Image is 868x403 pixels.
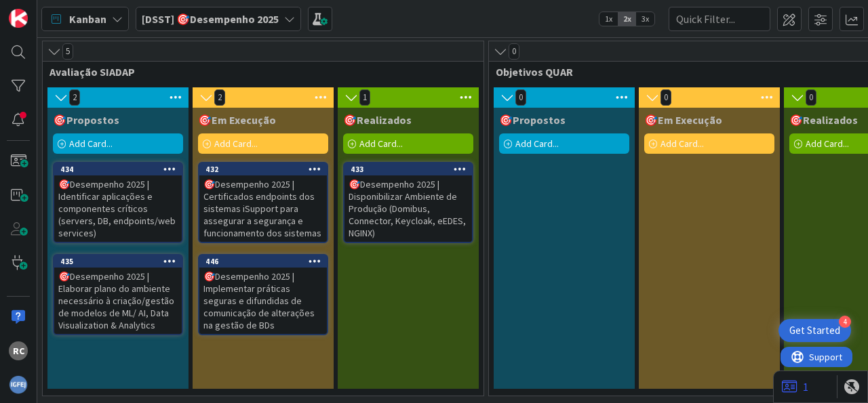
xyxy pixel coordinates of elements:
[789,324,840,337] div: Get Started
[62,43,73,60] span: 5
[54,268,182,334] div: 🎯Desempenho 2025 | Elaborar plano do ambiente necessário à criação/gestão de modelos de ML/ AI, D...
[205,257,327,266] div: 446
[54,255,182,334] div: 435🎯Desempenho 2025 | Elaborar plano do ambiente necessário à criação/gestão de modelos de ML/ AI...
[660,137,704,150] span: Add Card...
[636,12,654,26] span: 3x
[54,175,182,242] div: 🎯Desempenho 2025 | Identificar aplicações e componentes críticos (servers, DB, endpoints/web serv...
[806,137,849,150] span: Add Card...
[344,163,472,242] div: 433🎯Desempenho 2025 | Disponibilizar Ambiente de Produção (Domibus, Connector, Keycloak, eEDES, N...
[789,113,858,127] span: 🎯Realizados
[54,163,182,242] div: 434🎯Desempenho 2025 | Identificar aplicações e componentes críticos (servers, DB, endpoints/web s...
[199,268,327,334] div: 🎯Desempenho 2025 | Implementar práticas seguras e difundidas de comunicação de alterações na gest...
[9,375,28,394] img: avatar
[782,379,808,395] a: 1
[618,12,636,26] span: 2x
[806,89,816,106] span: 0
[199,163,327,175] div: 432
[60,165,182,174] div: 434
[343,162,473,243] a: 433🎯Desempenho 2025 | Disponibilizar Ambiente de Produção (Domibus, Connector, Keycloak, eEDES, N...
[839,316,851,328] div: 4
[198,254,328,335] a: 446🎯Desempenho 2025 | Implementar práticas seguras e difundidas de comunicação de alterações na g...
[214,89,225,106] span: 2
[359,89,370,106] span: 1
[515,89,526,106] span: 0
[199,163,327,242] div: 432🎯Desempenho 2025 | Certificados endpoints dos sistemas iSupport para assegurar a segurança e f...
[198,162,328,243] a: 432🎯Desempenho 2025 | Certificados endpoints dos sistemas iSupport para assegurar a segurança e f...
[214,137,258,150] span: Add Card...
[28,2,62,18] span: Support
[515,137,559,150] span: Add Card...
[359,137,403,150] span: Add Card...
[644,113,722,127] span: 🎯Em Execução
[9,9,28,28] img: Visit kanbanzone.com
[344,163,472,175] div: 433
[198,113,276,127] span: 🎯Em Execução
[53,113,119,127] span: 🎯Propostos
[69,89,80,106] span: 2
[54,163,182,175] div: 434
[9,341,28,360] div: RC
[669,7,770,31] input: Quick Filter...
[778,319,851,342] div: Open Get Started checklist, remaining modules: 4
[599,12,618,26] span: 1x
[660,89,671,106] span: 0
[343,113,412,127] span: 🎯Realizados
[53,162,183,243] a: 434🎯Desempenho 2025 | Identificar aplicações e componentes críticos (servers, DB, endpoints/web s...
[60,257,182,266] div: 435
[142,12,279,26] b: [DSST] 🎯Desempenho 2025
[499,113,566,127] span: 🎯Propostos
[351,165,472,174] div: 433
[50,65,467,79] span: Avaliação SIADAP
[199,255,327,334] div: 446🎯Desempenho 2025 | Implementar práticas seguras e difundidas de comunicação de alterações na g...
[344,175,472,242] div: 🎯Desempenho 2025 | Disponibilizar Ambiente de Produção (Domibus, Connector, Keycloak, eEDES, NGINX)
[205,165,327,174] div: 432
[54,255,182,268] div: 435
[69,11,106,27] span: Kanban
[69,137,113,150] span: Add Card...
[509,43,519,60] span: 0
[199,175,327,242] div: 🎯Desempenho 2025 | Certificados endpoints dos sistemas iSupport para assegurar a segurança e func...
[199,255,327,268] div: 446
[53,254,183,335] a: 435🎯Desempenho 2025 | Elaborar plano do ambiente necessário à criação/gestão de modelos de ML/ AI...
